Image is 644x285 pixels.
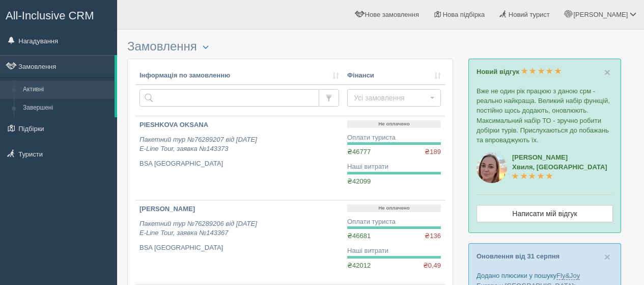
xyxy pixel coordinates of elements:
span: ₴46681 [347,232,371,240]
i: Пакетний тур №76289207 від [DATE] E-Line Tour, заявка №143373 [139,136,257,153]
a: All-Inclusive CRM [1,1,117,29]
a: Оновлення від 31 серпня [477,252,559,260]
p: BSA [GEOGRAPHIC_DATA] [139,243,339,253]
span: Нова підбірка [443,11,485,18]
span: Усі замовлення [354,93,428,103]
button: Close [604,67,610,77]
a: Фінанси [347,71,441,81]
a: Новий відгук [477,68,562,75]
i: Пакетний тур №76289206 від [DATE] E-Line Tour, заявка №143367 [139,220,257,237]
span: ₴42012 [347,262,371,269]
div: Наші витрати [347,162,441,172]
input: Пошук за номером замовлення, ПІБ або паспортом туриста [139,89,319,107]
span: ₴0,49 [423,261,441,271]
div: Наші витрати [347,246,441,256]
a: Інформація по замовленню [139,71,339,81]
span: × [604,251,610,263]
div: Оплати туриста [347,133,441,143]
a: PIESHKOVA OKSANA Пакетний тур №76289207 від [DATE]E-Line Tour, заявка №143373 BSA [GEOGRAPHIC_DATA] [135,116,343,200]
p: BSA [GEOGRAPHIC_DATA] [139,159,339,169]
button: Close [604,251,610,262]
span: Новий турист [509,11,550,18]
span: ₴42099 [347,177,371,185]
p: Вже не один рік працюю з даною срм - реально найкраща. Великий набір функцій, постійно щось додаю... [477,86,613,145]
p: Не оплачено [347,120,441,128]
a: [PERSON_NAME]Хвиля, [GEOGRAPHIC_DATA] [512,153,607,180]
span: ₴189 [425,147,441,157]
a: Активні [18,81,115,99]
a: [PERSON_NAME] Пакетний тур №76289206 від [DATE]E-Line Tour, заявка №143367 BSA [GEOGRAPHIC_DATA] [135,200,343,284]
a: Завершені [18,99,115,117]
div: Оплати туриста [347,217,441,227]
b: [PERSON_NAME] [139,205,195,213]
span: ₴136 [425,231,441,241]
span: ₴46777 [347,148,371,156]
span: × [604,66,610,78]
span: Нове замовлення [365,11,419,18]
h3: Замовлення [127,40,453,54]
p: Не оплачено [347,204,441,212]
span: All-Inclusive CRM [6,9,94,22]
span: [PERSON_NAME] [573,11,628,18]
a: Написати мій відгук [477,205,613,222]
button: Усі замовлення [347,89,441,107]
b: PIESHKOVA OKSANA [139,121,208,128]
